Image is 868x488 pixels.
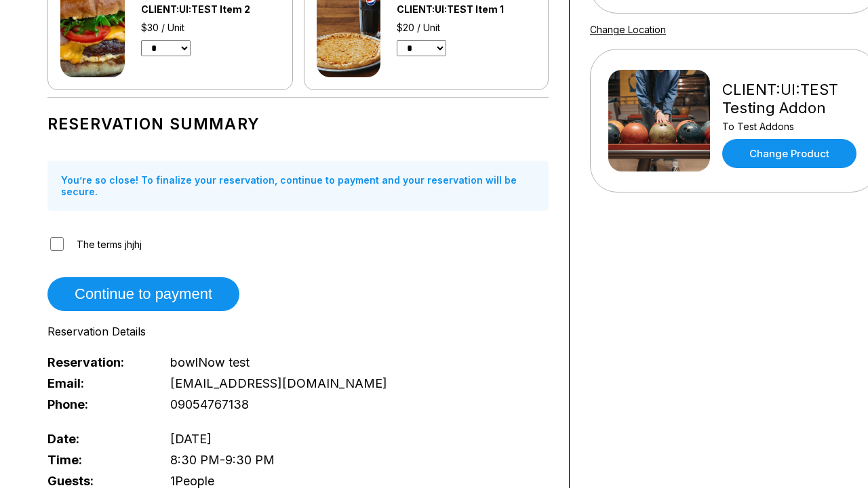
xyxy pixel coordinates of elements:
span: Reservation: [47,355,148,369]
span: 8:30 PM - 9:30 PM [170,453,275,467]
a: Change Product [722,139,856,168]
div: CLIENT:UI:TEST Item 2 [141,3,280,15]
span: The terms jhjhj [77,239,142,250]
a: Change Location [590,24,666,35]
span: Time: [47,453,148,467]
span: Phone: [47,397,148,411]
span: [EMAIL_ADDRESS][DOMAIN_NAME] [170,376,387,390]
span: Date: [47,432,148,446]
span: bowlNow test [170,355,250,369]
button: Continue to payment [47,277,239,311]
div: You’re so close! To finalize your reservation, continue to payment and your reservation will be s... [47,161,549,211]
span: 09054767138 [170,397,249,411]
span: 1 People [170,474,214,488]
span: Email: [47,376,148,390]
div: To Test Addons [722,121,860,132]
img: CLIENT:UI:TEST Testing Addon [608,70,710,171]
div: Reservation Details [47,325,549,338]
h1: Reservation Summary [47,115,549,134]
span: [DATE] [170,432,212,446]
span: Guests: [47,474,148,488]
div: CLIENT:UI:TEST Item 1 [397,3,536,15]
div: $20 / Unit [397,22,536,33]
div: $30 / Unit [141,22,280,33]
div: CLIENT:UI:TEST Testing Addon [722,81,860,117]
